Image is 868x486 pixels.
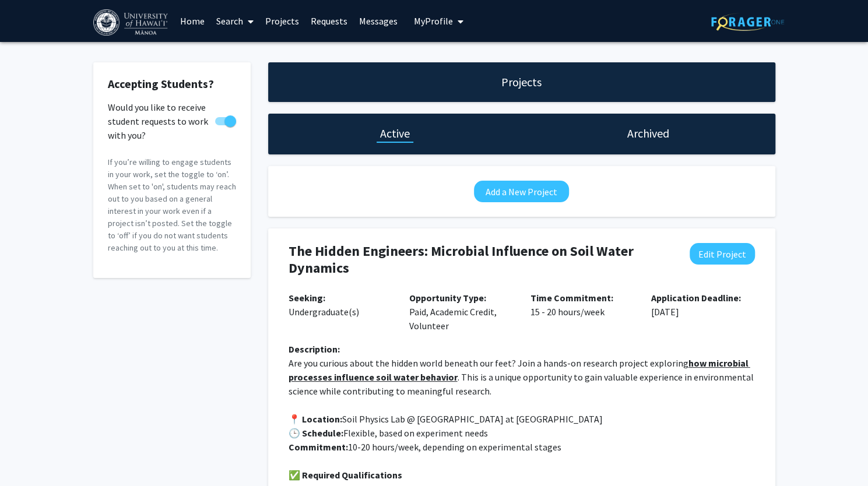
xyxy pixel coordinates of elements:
[530,292,613,304] b: Time Commitment:
[690,243,755,265] button: Edit Project
[289,357,750,383] u: how microbial processes influence soil water behavior
[651,292,741,304] b: Application Deadline:
[108,100,210,142] span: Would you like to receive student requests to work with you?
[627,125,669,142] h1: Archived
[9,434,50,477] iframe: Chat
[289,356,755,398] p: Are you curious about the hidden world beneath our feet? Join a hands-on research project explori...
[108,156,236,254] p: If you’re willing to engage students in your work, set the toggle to ‘on’. When set to 'on', stud...
[409,292,486,304] b: Opportunity Type:
[210,1,259,41] a: Search
[409,291,513,333] p: Paid, Academic Credit, Volunteer
[501,74,542,90] h1: Projects
[93,9,170,36] img: University of Hawaiʻi at Mānoa Logo
[289,427,343,439] strong: 🕒 Schedule:
[289,342,755,356] div: Description:
[174,1,210,41] a: Home
[651,291,755,319] p: [DATE]
[289,412,755,426] p: Soil Physics Lab @ [GEOGRAPHIC_DATA] at [GEOGRAPHIC_DATA]
[289,469,402,481] strong: ✅ Required Qualifications
[289,426,755,440] p: Flexible, based on experiment needs
[711,13,784,31] img: ForagerOne Logo
[380,125,410,142] h1: Active
[259,1,305,41] a: Projects
[289,413,342,425] strong: 📍 Location:
[474,181,569,202] button: Add a New Project
[289,243,671,277] h4: The Hidden Engineers: Microbial Influence on Soil Water Dynamics
[530,291,634,319] p: 15 - 20 hours/week
[289,291,392,319] p: Undergraduate(s)
[289,441,348,453] strong: Commitment:
[305,1,353,41] a: Requests
[414,15,453,27] span: My Profile
[353,1,403,41] a: Messages
[289,292,325,304] b: Seeking:
[289,440,755,454] p: 10-20 hours/week, depending on experimental stages
[108,77,236,91] h2: Accepting Students?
